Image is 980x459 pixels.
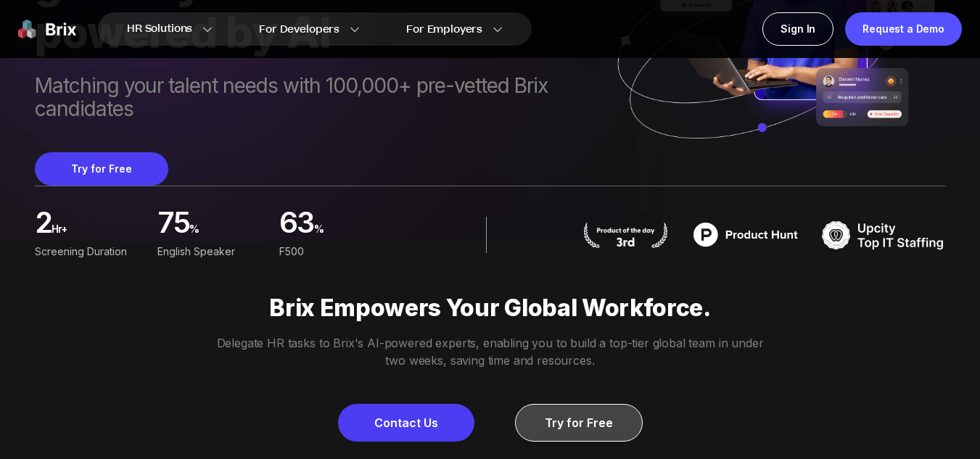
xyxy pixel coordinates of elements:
[406,22,482,37] span: For Employers
[259,22,339,37] span: For Developers
[338,404,474,442] a: Contact Us
[35,244,146,260] div: Screening duration
[822,217,945,253] img: TOP IT STAFFING
[314,218,390,249] span: %
[279,244,390,260] div: F500
[279,210,314,241] span: 63
[762,12,833,46] a: Sign In
[35,210,52,241] span: 2
[35,74,599,123] span: Matching your talent needs with 100,000+ pre-vetted Brix candidates
[684,217,807,253] img: product hunt badge
[216,334,765,369] p: Delegate HR tasks to Brix's AI-powered experts, enabling you to build a top-tier global team in u...
[157,244,268,260] div: English Speaker
[582,222,670,248] img: product hunt badge
[52,218,145,249] span: hr+
[157,210,190,241] span: 75
[189,218,268,249] span: %
[515,404,643,442] a: Try for Free
[127,17,192,41] span: HR Solutions
[35,152,168,186] button: Try for Free
[845,12,962,46] a: Request a Demo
